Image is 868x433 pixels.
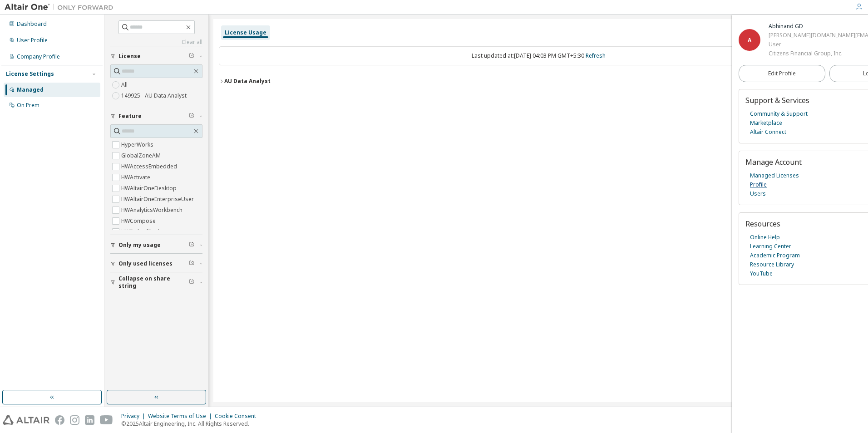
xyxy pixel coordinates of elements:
[189,260,194,267] span: Clear filter
[110,106,202,126] button: Feature
[118,113,142,120] span: Feature
[750,251,800,260] a: Academic Program
[100,415,113,425] img: youtube.svg
[586,52,606,59] a: Refresh
[121,139,155,150] label: HyperWorks
[17,86,44,93] div: Managed
[85,415,94,425] img: linkedin.svg
[189,113,194,120] span: Clear filter
[110,46,202,66] button: License
[121,150,163,161] label: GlobalZoneAM
[3,415,49,425] img: altair_logo.svg
[118,53,141,60] span: License
[225,29,266,36] div: License Usage
[750,269,773,278] a: YouTube
[110,272,202,292] button: Collapse on share string
[750,180,767,189] a: Profile
[739,65,825,82] a: Edit Profile
[17,37,48,44] div: User Profile
[745,95,809,105] span: Support & Services
[121,216,158,226] label: HWCompose
[224,78,271,85] div: AU Data Analyst
[121,172,152,183] label: HWActivate
[121,226,164,237] label: HWEmbedBasic
[750,189,766,198] a: Users
[110,39,202,46] a: Clear all
[55,415,64,425] img: facebook.svg
[17,102,39,109] div: On Prem
[118,275,189,290] span: Collapse on share string
[121,183,178,194] label: HWAltairOneDesktop
[5,3,118,12] img: Altair One
[219,71,858,91] button: AU Data AnalystLicense ID: 149925
[17,20,47,28] div: Dashboard
[121,205,184,216] label: HWAnalyticsWorkbench
[17,53,60,60] div: Company Profile
[189,53,194,60] span: Clear filter
[219,46,858,65] div: Last updated at: [DATE] 04:03 PM GMT+5:30
[750,171,799,180] a: Managed Licenses
[6,70,54,78] div: License Settings
[768,70,796,77] span: Edit Profile
[748,36,751,44] span: A
[110,254,202,274] button: Only used licenses
[189,241,194,249] span: Clear filter
[118,260,173,267] span: Only used licenses
[118,241,161,249] span: Only my usage
[189,279,194,286] span: Clear filter
[121,90,188,101] label: 149925 - AU Data Analyst
[121,79,129,90] label: All
[121,413,148,420] div: Privacy
[70,415,79,425] img: instagram.svg
[745,157,802,167] span: Manage Account
[148,413,215,420] div: Website Terms of Use
[110,235,202,255] button: Only my usage
[750,128,786,137] a: Altair Connect
[121,161,179,172] label: HWAccessEmbedded
[750,260,794,269] a: Resource Library
[121,194,196,205] label: HWAltairOneEnterpriseUser
[750,109,808,118] a: Community & Support
[215,413,261,420] div: Cookie Consent
[750,118,782,128] a: Marketplace
[121,420,261,428] p: © 2025 Altair Engineering, Inc. All Rights Reserved.
[745,219,780,229] span: Resources
[750,242,791,251] a: Learning Center
[750,233,780,242] a: Online Help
